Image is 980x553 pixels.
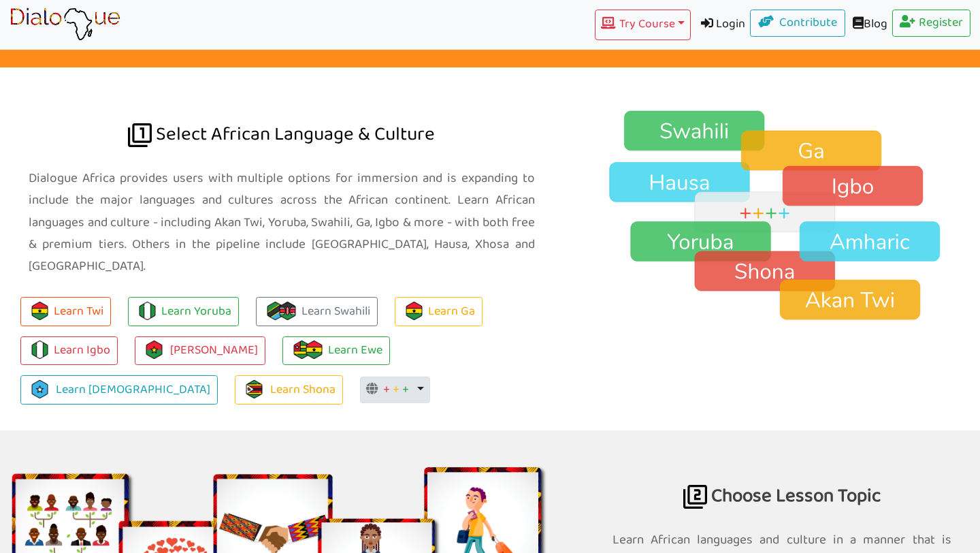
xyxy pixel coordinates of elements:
[293,341,311,359] img: togo.0c01db91.png
[278,302,297,320] img: kenya.f9bac8fe.png
[402,379,409,400] span: +
[29,67,535,161] h2: Select African Language & Culture
[245,380,263,398] img: zimbabwe.93903875.png
[360,377,430,404] button: + + +
[128,123,152,147] img: african language dialogue
[691,10,751,40] a: Login
[20,336,118,366] a: Learn Igbo
[20,375,218,405] a: Learn [DEMOGRAPHIC_DATA]
[20,297,111,326] button: Learn Twi
[845,10,892,40] a: Blog
[128,297,239,326] a: Learn Yoruba
[595,10,690,40] button: Try Course
[612,430,952,522] h2: Choose Lesson Topic
[383,379,390,400] span: +
[305,341,323,359] img: flag-ghana.106b55d9.png
[138,302,157,320] img: flag-nigeria.710e75b6.png
[395,297,483,326] a: Learn Ga
[405,302,423,320] img: flag-ghana.106b55d9.png
[750,10,845,37] a: Contribute
[31,302,49,320] img: flag-ghana.106b55d9.png
[135,336,265,366] a: [PERSON_NAME]
[266,302,284,320] img: flag-tanzania.fe228584.png
[683,485,707,509] img: africa language for business travel
[29,168,535,277] p: Dialogue Africa provides users with multiple options for immersion and is expanding to include th...
[31,341,49,359] img: flag-nigeria.710e75b6.png
[145,341,163,359] img: burkina-faso.42b537ce.png
[235,375,343,405] a: Learn Shona
[892,10,971,37] a: Register
[393,379,399,400] span: +
[10,7,120,42] img: learn African language platform app
[256,297,378,326] a: Learn Swahili
[282,336,390,366] a: Learn Ewe
[31,380,49,398] img: somalia.d5236246.png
